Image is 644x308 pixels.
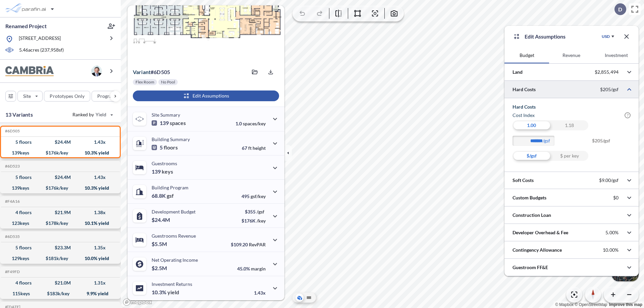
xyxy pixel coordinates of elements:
[592,136,631,151] span: $205/gsf
[241,193,266,199] p: 495
[152,257,198,263] p: Net Operating Income
[625,112,631,118] span: ?
[136,79,154,85] p: Flex Room
[296,294,304,302] button: Aerial View
[513,212,551,219] p: Construction Loan
[251,266,266,271] span: margin
[242,145,266,151] p: 67
[605,230,619,236] p: 5.00%
[152,144,178,151] p: 5
[162,168,173,175] span: keys
[4,164,20,169] h5: Click to copy the code
[609,302,642,307] a: Improve this map
[618,6,622,12] p: D
[513,120,550,130] div: 1.00
[152,281,192,287] p: Investment Returns
[152,192,174,199] p: 68.8K
[92,91,128,102] button: Program
[613,195,619,201] p: $0
[97,93,116,100] p: Program
[513,112,535,119] h6: Cost index
[167,289,179,296] span: yield
[550,151,588,161] div: $ per key
[594,47,639,63] button: Investment
[602,34,610,39] div: USD
[513,229,568,236] p: Developer Overhead & Fee
[152,209,196,214] p: Development Budget
[133,90,279,101] button: Edit Assumptions
[305,294,313,302] button: Site Plan
[257,218,266,224] span: /key
[152,289,179,296] p: 10.3%
[17,91,43,102] button: Site
[513,177,534,184] p: Soft Costs
[4,129,20,133] h5: Click to copy the code
[513,151,550,161] div: $/gsf
[152,161,177,166] p: Guestrooms
[152,168,173,175] p: 139
[152,185,189,190] p: Building Program
[23,93,31,100] p: Site
[5,66,54,76] img: BrandImage
[133,69,151,75] span: Variant
[241,209,266,214] p: $355
[595,69,619,75] p: $2,855,494
[19,35,61,43] p: [STREET_ADDRESS]
[504,47,549,63] button: Budget
[513,264,548,271] p: Guestroom FF&E
[50,93,85,100] p: Prototypes Only
[248,145,252,151] span: ft
[91,66,102,76] img: user logo
[152,217,171,223] p: $24.4M
[254,290,266,296] p: 1.43x
[257,209,264,214] span: /gsf
[599,177,619,183] p: $9.00/gsf
[167,192,174,199] span: gsf
[170,120,186,126] span: spaces
[152,136,190,142] p: Building Summary
[525,33,566,41] p: Edit Assumptions
[555,302,574,307] a: Mapbox
[249,242,266,247] span: RevPAR
[603,247,619,253] p: 10.00%
[237,266,266,271] p: 45.0%
[133,69,170,75] p: # 6d505
[152,241,168,247] p: $5.5M
[543,137,558,144] label: /gsf
[513,194,546,201] p: Custom Budgets
[550,120,588,130] div: 1.18
[96,111,107,118] span: Yield
[4,234,20,239] h5: Click to copy the code
[152,233,196,239] p: Guestrooms Revenue
[235,121,266,126] p: 1.0
[161,79,175,85] p: No Pool
[67,109,117,120] button: Ranked by Yield
[513,69,523,75] p: Land
[123,298,152,306] a: Mapbox homepage
[513,104,631,110] h5: Hard Costs
[241,218,266,224] p: $176K
[549,47,594,63] button: Revenue
[231,242,266,247] p: $109.20
[575,302,607,307] a: OpenStreetMap
[164,144,178,151] span: floors
[4,269,20,274] h5: Click to copy the code
[44,91,90,102] button: Prototypes Only
[243,121,266,126] span: spaces/key
[5,22,47,30] p: Renamed Project
[152,265,168,271] p: $2.5M
[19,47,64,54] p: 5.46 acres ( 237,958 sf)
[152,120,186,126] p: 139
[251,193,266,199] span: gsf/key
[253,145,266,151] span: height
[152,112,180,118] p: Site Summary
[513,247,562,253] p: Contingency Allowance
[4,199,20,204] h5: Click to copy the code
[5,111,33,119] p: 13 Variants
